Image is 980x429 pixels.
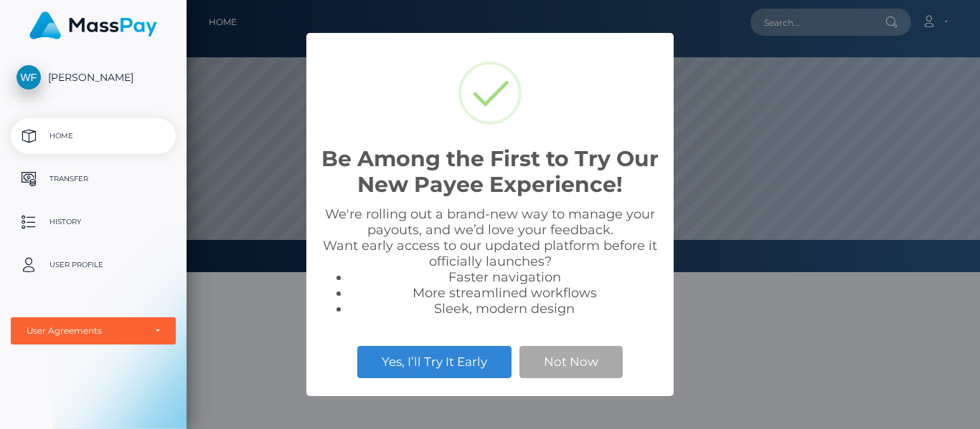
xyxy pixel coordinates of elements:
span: [PERSON_NAME] [11,71,176,84]
button: Yes, I’ll Try It Early [357,346,512,377]
div: We're rolling out a brand-new way to manage your payouts, and we’d love your feedback. Want early... [321,206,659,317]
button: User Agreements [11,317,176,344]
li: Sleek, modern design [349,301,659,317]
p: User Profile [17,254,170,276]
p: Home [17,125,170,147]
img: MassPay [29,11,157,39]
h2: Be Among the First to Try Our New Payee Experience! [321,146,659,198]
li: Faster navigation [349,269,659,285]
div: User Agreements [27,325,144,337]
p: History [17,211,170,233]
li: More streamlined workflows [349,285,659,301]
button: Not Now [519,346,623,377]
p: Transfer [17,168,170,190]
